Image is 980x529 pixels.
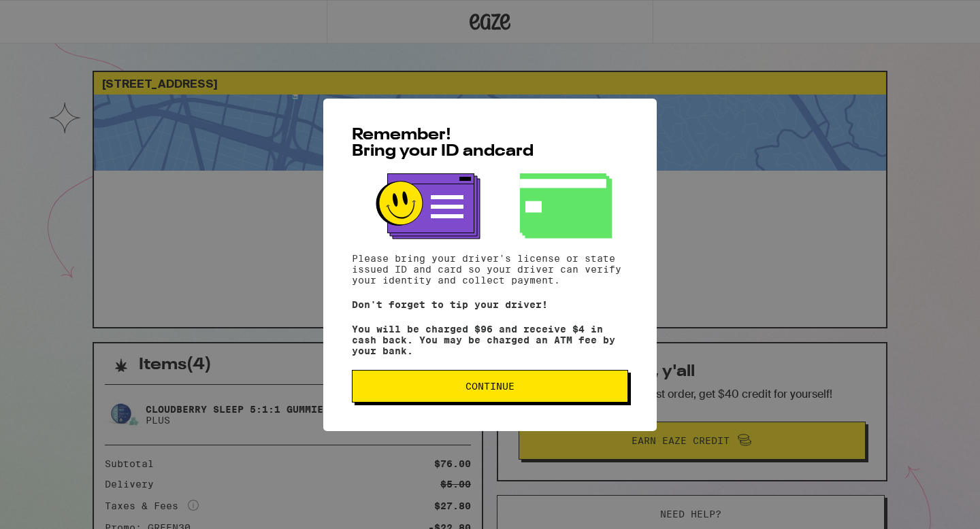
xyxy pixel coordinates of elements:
[352,127,534,160] span: Remember! Bring your ID and card
[352,299,628,310] p: Don't forget to tip your driver!
[352,253,628,286] p: Please bring your driver's license or state issued ID and card so your driver can verify your ide...
[352,324,628,356] p: You will be charged $96 and receive $4 in cash back. You may be charged an ATM fee by your bank.
[352,370,628,403] button: Continue
[465,381,514,391] span: Continue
